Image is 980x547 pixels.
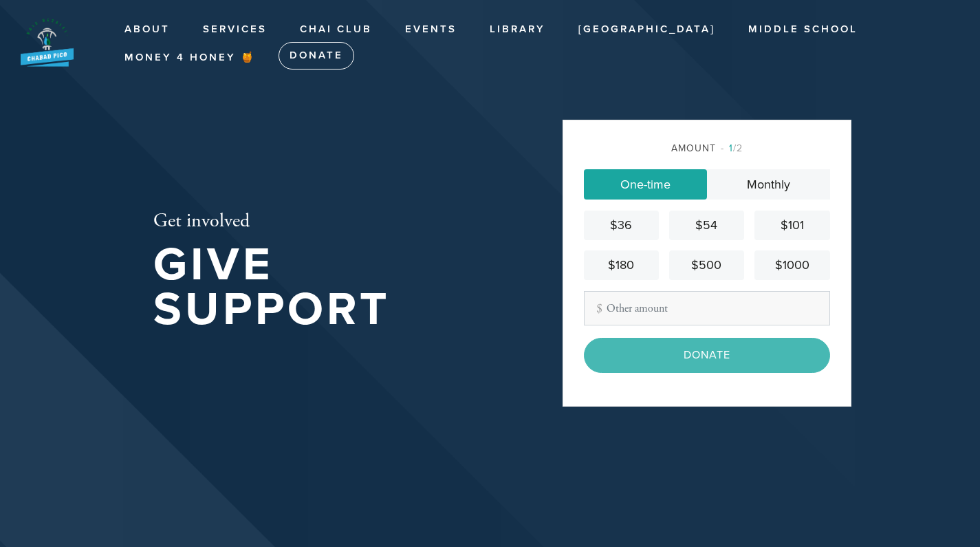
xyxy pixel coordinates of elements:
[114,45,266,71] a: Money 4 Honey 🍯
[584,141,830,155] div: Amount
[589,256,653,275] div: $180
[21,17,74,67] img: New%20BB%20Logo_0.png
[760,216,824,235] div: $101
[754,211,829,240] a: $101
[675,256,739,275] div: $500
[290,17,382,43] a: Chai Club
[675,216,739,235] div: $54
[114,17,180,43] a: About
[584,250,659,280] a: $180
[568,17,726,43] a: [GEOGRAPHIC_DATA]
[279,42,354,69] a: Donate
[584,211,659,240] a: $36
[721,142,743,154] span: /2
[669,250,744,280] a: $500
[760,256,824,275] div: $1000
[707,169,830,200] a: Monthly
[395,17,467,43] a: Events
[153,210,518,233] h2: Get involved
[153,243,518,332] h1: Give Support
[669,211,744,240] a: $54
[584,169,707,200] a: One-time
[193,17,277,43] a: Services
[584,291,830,325] input: Other amount
[729,142,733,154] span: 1
[479,17,556,43] a: Library
[754,250,829,280] a: $1000
[589,216,653,235] div: $36
[738,17,868,43] a: Middle School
